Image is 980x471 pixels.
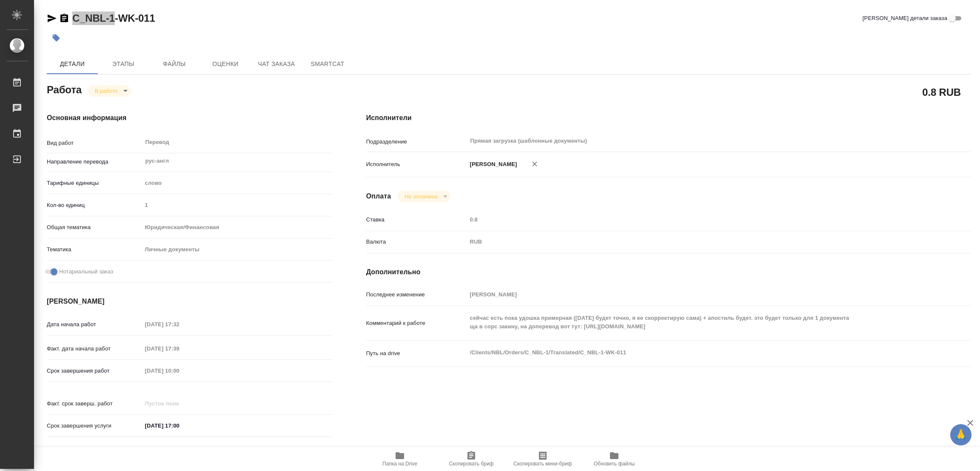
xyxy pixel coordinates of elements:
[47,201,142,210] p: Кол-во единиц
[142,397,217,410] input: Пустое поле
[594,461,635,467] span: Обновить файлы
[366,138,467,146] p: Подразделение
[467,288,920,301] input: Пустое поле
[366,267,971,277] h4: Дополнительно
[59,13,69,23] button: Скопировать ссылку
[47,113,332,123] h4: Основная информация
[142,176,332,190] div: слово
[467,235,920,249] div: RUB
[59,267,113,276] span: Нотариальный заказ
[52,59,93,69] span: Детали
[366,160,467,169] p: Исполнитель
[366,319,467,327] p: Комментарий к работе
[467,160,517,169] p: [PERSON_NAME]
[366,215,467,224] p: Ставка
[398,191,450,202] div: В работе
[47,179,142,187] p: Тарифные единицы
[47,320,142,329] p: Дата начала работ
[507,447,578,471] button: Скопировать мини-бриф
[88,85,131,97] div: В работе
[142,199,332,211] input: Пустое поле
[467,311,920,334] textarea: сейчас есть пока удошка примерная ([DATE] будет точно, я ее скорректирую сама) + апостиль будет. ...
[382,461,417,467] span: Папка на Drive
[47,245,142,254] p: Тематика
[954,426,968,444] span: 🙏
[578,447,650,471] button: Обновить файлы
[47,158,142,166] p: Направление перевода
[366,113,971,123] h4: Исполнители
[47,367,142,375] p: Срок завершения работ
[366,238,467,246] p: Валюта
[47,399,142,408] p: Факт. срок заверш. работ
[92,87,120,95] button: В работе
[154,59,195,69] span: Файлы
[449,461,493,467] span: Скопировать бриф
[47,422,142,430] p: Срок завершения услуги
[142,419,217,432] input: ✎ Введи что-нибудь
[467,345,920,360] textarea: /Clients/NBL/Orders/C_NBL-1/Translated/C_NBL-1-WK-011
[142,318,217,330] input: Пустое поле
[525,155,544,173] button: Удалить исполнителя
[103,59,144,69] span: Этапы
[142,242,332,257] div: Личные документы
[205,59,246,69] span: Оценки
[47,29,66,47] button: Добавить тэг
[402,193,440,200] button: Не оплачена
[863,14,947,23] span: [PERSON_NAME] детали заказа
[364,447,436,471] button: Папка на Drive
[950,424,971,445] button: 🙏
[467,213,920,226] input: Пустое поле
[366,191,391,201] h4: Оплата
[47,139,142,147] p: Вид работ
[436,447,507,471] button: Скопировать бриф
[142,365,217,377] input: Пустое поле
[47,81,82,97] h2: Работа
[307,59,348,69] span: SmartCat
[47,223,142,232] p: Общая тематика
[142,342,217,355] input: Пустое поле
[922,85,961,99] h2: 0.8 RUB
[47,296,332,307] h4: [PERSON_NAME]
[142,220,332,235] div: Юридическая/Финансовая
[366,290,467,299] p: Последнее изменение
[47,345,142,353] p: Факт. дата начала работ
[72,12,155,24] a: C_NBL-1-WK-011
[513,461,572,467] span: Скопировать мини-бриф
[47,13,57,23] button: Скопировать ссылку для ЯМессенджера
[366,349,467,358] p: Путь на drive
[256,59,297,69] span: Чат заказа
